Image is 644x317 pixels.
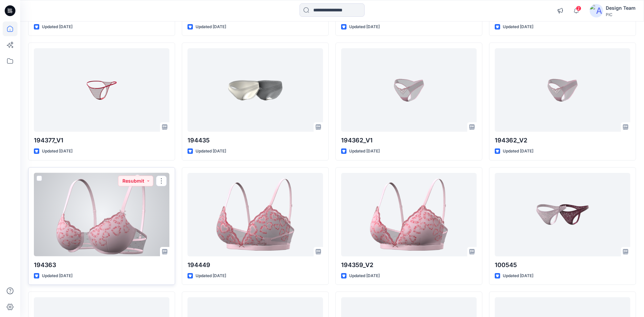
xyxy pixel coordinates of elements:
[495,173,630,256] a: 100545
[42,148,72,155] p: Updated [DATE]
[503,272,533,279] p: Updated [DATE]
[187,136,323,145] p: 194435
[196,272,226,279] p: Updated [DATE]
[495,136,630,145] p: 194362_V2
[349,148,380,155] p: Updated [DATE]
[341,173,477,256] a: 194359_V2
[495,260,630,270] p: 100545
[349,23,380,30] p: Updated [DATE]
[503,148,533,155] p: Updated [DATE]
[42,23,72,30] p: Updated [DATE]
[349,272,380,279] p: Updated [DATE]
[42,272,72,279] p: Updated [DATE]
[187,173,323,256] a: 194449
[606,12,636,17] div: PIC
[187,48,323,132] a: 194435
[34,260,169,270] p: 194363
[34,48,169,132] a: 194377_V1
[576,6,581,11] span: 2
[196,148,226,155] p: Updated [DATE]
[341,260,477,270] p: 194359_V2
[503,23,533,30] p: Updated [DATE]
[196,23,226,30] p: Updated [DATE]
[34,173,169,256] a: 194363
[590,4,603,17] img: avatar
[495,48,630,132] a: 194362_V2
[34,136,169,145] p: 194377_V1
[187,260,323,270] p: 194449
[341,136,477,145] p: 194362_V1
[606,4,636,12] div: Design Team
[341,48,477,132] a: 194362_V1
